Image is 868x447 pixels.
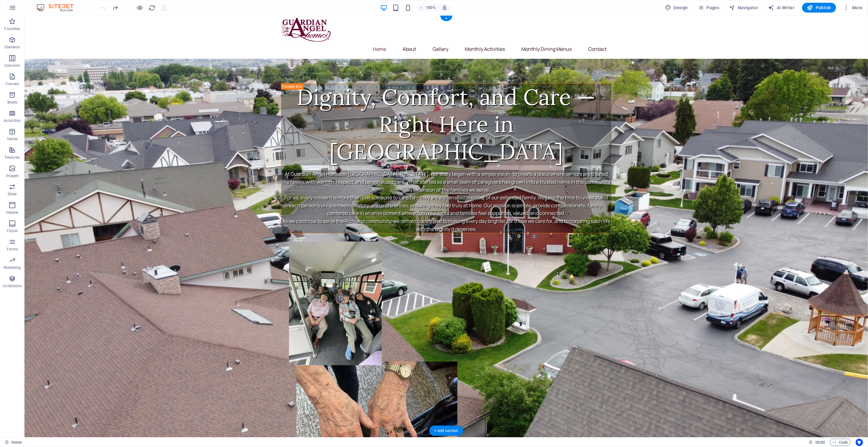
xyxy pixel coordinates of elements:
p: Tables [7,137,18,141]
button: More [841,3,865,13]
div: + [440,16,452,21]
span: 00 00 [815,439,825,446]
p: Footer [7,228,18,233]
button: redo [112,4,119,11]
span: More [844,5,863,11]
p: Columns [5,63,20,68]
button: Publish [802,3,836,13]
span: Pages [698,5,719,11]
h6: Session time [809,439,825,446]
span: Design [665,5,688,11]
button: Navigator [727,3,761,13]
button: Usercentrics [856,439,863,446]
p: Images [6,173,19,178]
button: Pages [695,3,722,13]
i: Reload page [149,4,156,11]
p: Forms [7,247,18,252]
i: Redo: Add element (Ctrl+Y, ⌘+Y) [112,4,119,11]
p: Header [6,210,18,215]
p: Features [5,155,20,160]
button: AI Writer [766,3,797,13]
span: Publish [807,5,831,11]
button: reload [148,4,156,11]
p: Collections [3,284,21,288]
span: : [820,440,821,445]
div: Design (Ctrl+Alt+Y) [663,3,691,13]
p: Boxes [7,100,17,105]
button: Design [663,3,691,13]
span: Code [833,439,848,446]
i: On resize automatically adjust zoom level to fit chosen device. [442,5,447,10]
p: Accordion [4,118,21,123]
p: Content [6,81,19,86]
span: Navigator [729,5,758,11]
h6: 100% [426,4,436,11]
p: Favorites [4,26,20,31]
p: Slider [8,192,17,197]
button: Click here to leave preview mode and continue editing [136,4,144,11]
button: 100% [417,4,438,11]
button: Code [830,439,851,446]
p: Marketing [4,265,21,270]
a: Click to cancel selection. Double-click to open Pages [5,439,22,446]
img: Editor Logo [35,4,81,11]
p: Elements [5,45,20,50]
div: + Add section [429,426,463,436]
span: AI Writer [768,5,795,11]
